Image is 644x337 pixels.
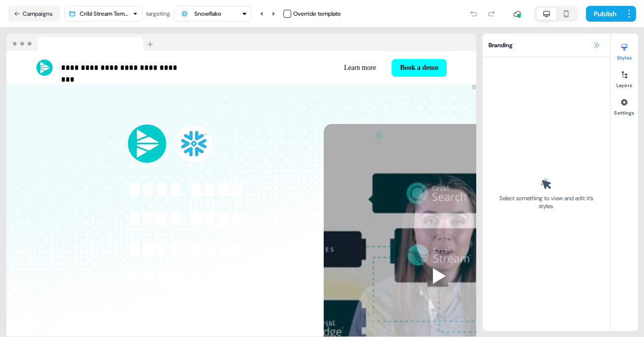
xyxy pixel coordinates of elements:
[146,9,170,19] div: targeting
[611,67,638,89] button: Layers
[174,6,252,22] button: Snowflake
[586,6,622,22] button: Publish
[392,59,447,77] button: Book a demo
[80,9,129,19] div: Cribl Stream Template
[611,39,638,61] button: Styles
[483,33,610,57] div: Branding
[8,6,61,22] button: Campaigns
[245,59,447,77] div: Learn moreBook a demo
[293,9,341,19] div: Override template
[6,34,157,52] img: Browser topbar
[194,9,221,19] div: Snowflake
[496,194,596,210] div: Select something to view and edit it’s styles.
[336,59,384,77] button: Learn more
[611,94,638,116] button: Settings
